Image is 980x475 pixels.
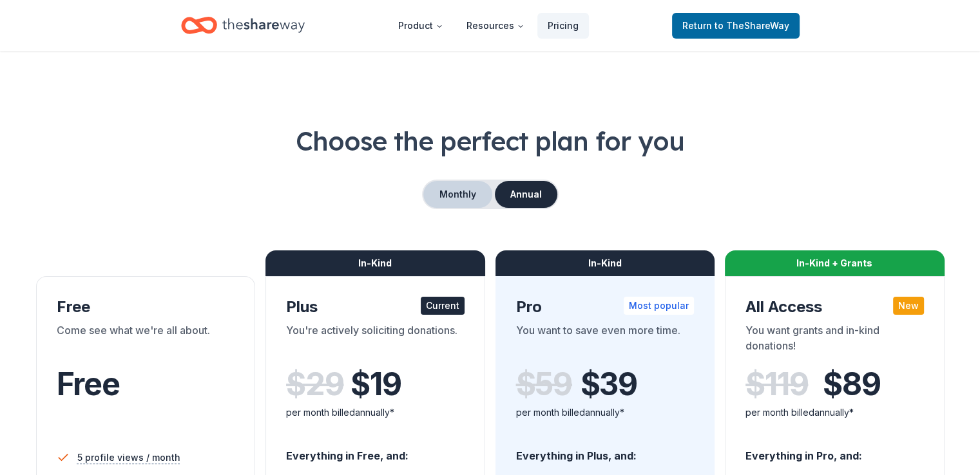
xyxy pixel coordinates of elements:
[286,405,465,420] div: per month billed annually*
[745,297,924,317] div: All Access
[286,322,465,359] div: You're actively soliciting donations.
[725,250,945,276] div: In-Kind + Grants
[537,13,589,39] a: Pricing
[265,250,485,276] div: In-Kind
[672,13,800,39] a: Returnto TheShareWay
[77,450,180,465] span: 5 profile views / month
[351,366,401,402] span: $ 19
[745,322,924,359] div: You want grants and in-kind donations!
[682,18,789,33] span: Return
[495,250,715,276] div: In-Kind
[456,13,535,39] button: Resources
[286,437,465,464] div: Everything in Free, and:
[421,297,465,315] div: Current
[893,297,924,315] div: New
[745,405,924,420] div: per month billed annually*
[181,10,305,41] a: Home
[516,322,695,359] div: You want to save even more time.
[581,366,637,402] span: $ 39
[516,297,695,317] div: Pro
[388,10,589,41] nav: Main
[495,181,557,208] button: Annual
[823,366,880,402] span: $ 89
[388,13,454,39] button: Product
[745,437,924,464] div: Everything in Pro, and:
[423,181,492,208] button: Monthly
[516,405,695,420] div: per month billed annually*
[715,20,789,31] span: to TheShareWay
[57,365,120,403] span: Free
[286,297,465,317] div: Plus
[516,437,695,464] div: Everything in Plus, and:
[57,322,235,359] div: Come see what we're all about.
[57,297,235,317] div: Free
[624,297,694,315] div: Most popular
[31,123,949,159] h1: Choose the perfect plan for you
